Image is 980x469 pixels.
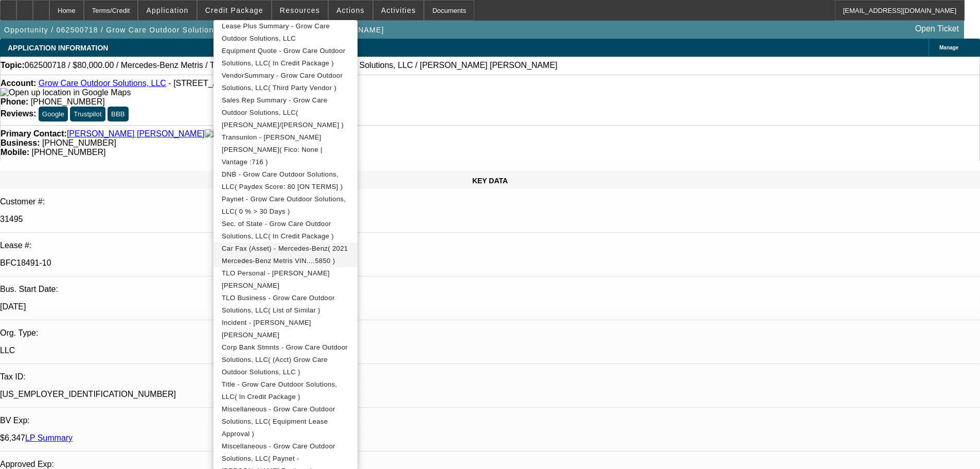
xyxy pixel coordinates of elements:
button: Paynet - Grow Care Outdoor Solutions, LLC( 0 % > 30 Days ) [213,193,358,218]
span: Equipment Quote - Grow Care Outdoor Solutions, LLC( In Credit Package ) [222,47,345,67]
span: Car Fax (Asset) - Mercedes-Benz( 2021 Mercedes-Benz Metris VIN....5850 ) [222,245,348,265]
button: TLO Business - Grow Care Outdoor Solutions, LLC( List of Similar ) [213,292,358,317]
span: Paynet - Grow Care Outdoor Solutions, LLC( 0 % > 30 Days ) [222,195,346,215]
button: Sales Rep Summary - Grow Care Outdoor Solutions, LLC( Rahlfs, Thomas/Zallik, Asher ) [213,94,358,131]
button: Miscellaneous - Grow Care Outdoor Solutions, LLC( Equipment Lease Approval ) [213,403,358,440]
button: Title - Grow Care Outdoor Solutions, LLC( In Credit Package ) [213,378,358,403]
button: Sec. of State - Grow Care Outdoor Solutions, LLC( In Credit Package ) [213,218,358,242]
span: Title - Grow Care Outdoor Solutions, LLC( In Credit Package ) [222,380,337,401]
span: Sec. of State - Grow Care Outdoor Solutions, LLC( In Credit Package ) [222,220,334,240]
span: VendorSummary - Grow Care Outdoor Solutions, LLC( Third Party Vendor ) [222,72,343,92]
button: VendorSummary - Grow Care Outdoor Solutions, LLC( Third Party Vendor ) [213,70,358,94]
button: Incident - Granados Paiz, Jose [213,317,358,341]
button: Transunion - Granados Paiz, Jose( Fico: None | Vantage :716 ) [213,131,358,168]
span: Incident - [PERSON_NAME] [PERSON_NAME] [222,319,311,339]
button: Corp Bank Stmnts - Grow Care Outdoor Solutions, LLC( (Acct) Grow Care Outdoor Solutions, LLC ) [213,341,358,378]
button: DNB - Grow Care Outdoor Solutions, LLC( Paydex Score: 80 [ON TERMS] ) [213,168,358,193]
span: DNB - Grow Care Outdoor Solutions, LLC( Paydex Score: 80 [ON TERMS] ) [222,170,343,190]
span: Lease Plus Summary - Grow Care Outdoor Solutions, LLC [222,22,330,42]
span: TLO Business - Grow Care Outdoor Solutions, LLC( List of Similar ) [222,294,335,314]
button: Equipment Quote - Grow Care Outdoor Solutions, LLC( In Credit Package ) [213,45,358,70]
span: TLO Personal - [PERSON_NAME] [PERSON_NAME] [222,269,330,289]
button: Lease Plus Summary - Grow Care Outdoor Solutions, LLC [213,20,358,45]
button: TLO Personal - Granados Paiz, Jose [213,267,358,292]
span: Transunion - [PERSON_NAME] [PERSON_NAME]( Fico: None | Vantage :716 ) [222,133,323,166]
span: Sales Rep Summary - Grow Care Outdoor Solutions, LLC( [PERSON_NAME]/[PERSON_NAME] ) [222,96,344,129]
span: Corp Bank Stmnts - Grow Care Outdoor Solutions, LLC( (Acct) Grow Care Outdoor Solutions, LLC ) [222,343,348,376]
button: Car Fax (Asset) - Mercedes-Benz( 2021 Mercedes-Benz Metris VIN....5850 ) [213,242,358,267]
span: Miscellaneous - Grow Care Outdoor Solutions, LLC( Equipment Lease Approval ) [222,405,335,438]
